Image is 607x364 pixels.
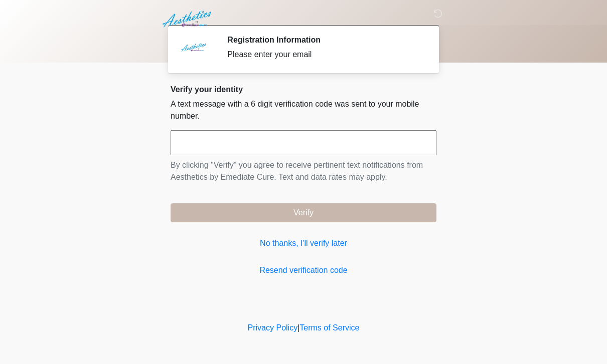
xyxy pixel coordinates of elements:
a: | [297,323,299,332]
h2: Registration Information [227,35,421,45]
a: Privacy Policy [248,323,298,332]
p: A text message with a 6 digit verification code was sent to your mobile number. [171,98,436,122]
p: By clicking "Verify" you agree to receive pertinent text notifications from Aesthetics by Emediat... [171,159,436,183]
h2: Verify your identity [171,85,436,94]
a: Resend verification code [171,264,436,276]
a: No thanks, I'll verify later [171,237,436,249]
img: Agent Avatar [178,35,208,65]
a: Terms of Service [299,323,359,332]
button: Verify [171,203,436,222]
div: Please enter your email [227,49,421,61]
img: Aesthetics by Emediate Cure Logo [161,8,215,31]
